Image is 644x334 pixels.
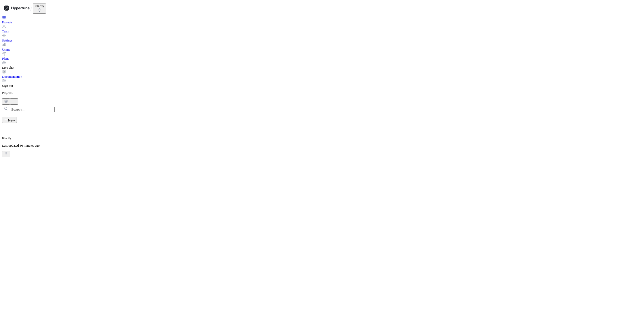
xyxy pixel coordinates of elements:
[35,4,44,8] div: Klarify
[2,84,642,88] div: Sign out
[2,24,642,33] a: Team
[2,66,642,70] div: Live chat
[10,107,55,112] input: Search...
[2,91,642,95] p: Projects
[2,52,642,61] a: Plans
[2,57,642,61] div: Plans
[2,70,642,79] a: Documentation
[2,48,642,52] div: Usage
[2,117,17,123] button: New
[2,38,642,43] div: Settings
[2,144,642,148] p: Last updated 56 minutes ago
[2,29,642,33] div: Team
[2,136,642,140] p: Klarify
[2,33,642,43] a: Settings
[2,43,642,52] a: Usage
[8,118,15,122] span: New
[2,15,642,24] a: Projects
[2,75,642,79] div: Documentation
[33,4,46,14] button: Klarify
[2,20,642,24] div: Projects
